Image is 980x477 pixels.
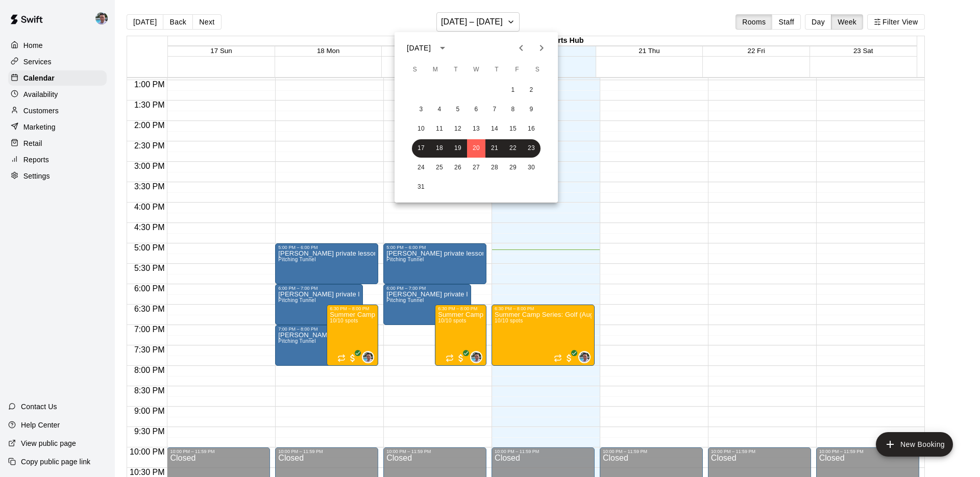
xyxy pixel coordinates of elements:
[412,139,430,158] button: 17
[467,101,485,119] button: 6
[430,139,449,158] button: 18
[528,60,547,80] span: Saturday
[412,120,430,138] button: 10
[449,101,467,119] button: 5
[504,159,522,177] button: 29
[467,159,485,177] button: 27
[449,120,467,138] button: 12
[485,159,504,177] button: 28
[522,101,541,119] button: 9
[485,120,504,138] button: 14
[447,60,465,80] span: Tuesday
[522,120,541,138] button: 16
[485,139,504,158] button: 21
[412,178,430,196] button: 31
[522,139,541,158] button: 23
[522,81,541,99] button: 2
[531,38,552,58] button: Next month
[504,101,522,119] button: 8
[487,60,506,80] span: Thursday
[504,139,522,158] button: 22
[485,101,504,119] button: 7
[430,159,449,177] button: 25
[449,139,467,158] button: 19
[434,39,451,57] button: calendar view is open, switch to year view
[467,120,485,138] button: 13
[467,60,485,80] span: Wednesday
[426,60,445,80] span: Monday
[430,101,449,119] button: 4
[412,101,430,119] button: 3
[449,159,467,177] button: 26
[467,139,485,158] button: 20
[430,120,449,138] button: 11
[406,60,424,80] span: Sunday
[407,43,431,54] div: [DATE]
[412,159,430,177] button: 24
[511,38,531,58] button: Previous month
[504,120,522,138] button: 15
[504,81,522,99] button: 1
[522,159,541,177] button: 30
[508,60,526,80] span: Friday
